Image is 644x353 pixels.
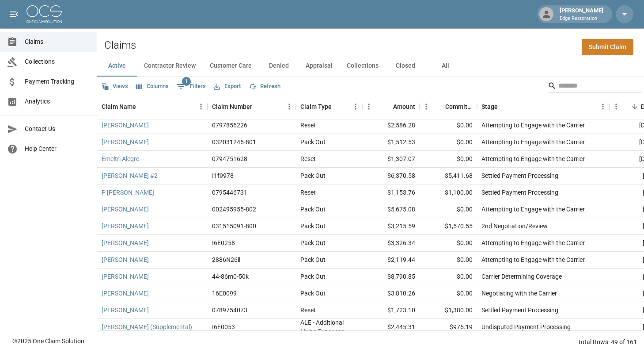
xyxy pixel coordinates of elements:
a: [PERSON_NAME] [102,138,149,146]
button: Export [212,80,243,93]
div: $0.00 [420,201,477,218]
button: Views [99,80,130,93]
button: Refresh [246,80,283,93]
div: $1,307.07 [362,151,420,168]
div: 032031245-801 [212,138,256,146]
div: Pack Out [300,238,326,247]
div: $2,586.28 [362,117,420,134]
div: 0795446731 [212,188,247,197]
div: Pack Out [300,222,326,230]
div: Amount [393,94,415,119]
button: Menu [194,100,208,113]
div: © 2025 One Claim Solution [12,337,84,345]
div: Settled Payment Processing [481,171,558,180]
div: $2,445.31 [362,319,420,336]
div: 031515091-800 [212,222,256,230]
div: 0797856226 [212,121,247,130]
div: Amount [362,94,420,119]
div: Stage [481,94,498,119]
div: $3,810.26 [362,285,420,302]
a: [PERSON_NAME] [102,121,149,130]
div: Total Rows: 49 of 161 [578,338,637,346]
a: [PERSON_NAME] [102,238,149,247]
div: Reset [300,188,316,197]
button: Menu [283,100,296,113]
div: $1,380.00 [420,302,477,319]
a: [PERSON_NAME] [102,289,149,298]
button: All [425,55,465,77]
div: Claim Number [212,94,252,119]
div: Claim Number [208,94,296,119]
div: Carrier Determining Coverage [481,272,562,281]
button: Closed [386,55,425,77]
div: $1,153.76 [362,184,420,201]
span: Help Center [25,144,90,153]
div: $8,790.85 [362,269,420,285]
button: open drawer [5,5,23,23]
div: $0.00 [420,252,477,269]
button: Sort [136,100,148,113]
button: Sort [433,100,445,113]
div: Settled Payment Processing [481,306,558,315]
div: Pack Out [300,138,326,146]
div: Pack Out [300,289,326,298]
button: Customer Care [203,55,259,77]
a: [PERSON_NAME] [102,205,149,214]
span: 1 [182,77,191,86]
button: Sort [332,100,344,113]
span: Payment Tracking [25,77,90,86]
div: Claim Name [102,94,136,119]
div: Pack Out [300,272,326,281]
div: $1,100.00 [420,184,477,201]
div: Pack Out [300,255,326,264]
div: ALE - Additional Living Expenses [300,318,358,336]
div: $6,370.58 [362,168,420,184]
button: Menu [610,100,623,113]
div: $0.00 [420,151,477,168]
div: I6E0053 [212,322,235,331]
div: $0.00 [420,285,477,302]
div: 2886N26il [212,255,240,264]
div: dynamic tabs [97,55,644,77]
div: $5,675.08 [362,201,420,218]
div: Search [548,79,642,95]
div: Attempting to Engage with the Carrier [481,154,585,163]
div: Attempting to Engage with the Carrier [481,121,585,130]
div: Reset [300,154,316,163]
div: 002495955-802 [212,205,256,214]
button: Select columns [134,80,171,93]
div: 16E0099 [212,289,237,298]
div: $1,723.10 [362,302,420,319]
div: Committed Amount [420,94,477,119]
div: 2nd Negotiation/Review [481,222,548,230]
div: 0789754073 [212,306,247,315]
button: Menu [362,100,375,113]
button: Sort [252,100,265,113]
div: $0.00 [420,134,477,151]
a: P [PERSON_NAME] [102,188,154,197]
button: Menu [596,100,610,113]
button: Menu [349,100,362,113]
div: Stage [477,94,610,119]
span: Claims [25,37,90,46]
a: [PERSON_NAME] #2 [102,171,158,180]
button: Active [97,55,137,77]
div: Claim Type [296,94,362,119]
div: Pack Out [300,205,326,214]
a: [PERSON_NAME] [102,272,149,281]
p: Edge Restoration [560,15,603,23]
button: Menu [420,100,433,113]
button: Sort [498,100,510,113]
a: [PERSON_NAME] [102,306,149,315]
div: Attempting to Engage with the Carrier [481,138,585,146]
button: Sort [381,100,393,113]
div: $975.19 [420,319,477,336]
div: I6E0258 [212,238,235,247]
div: I1f9978 [212,171,234,180]
div: Pack Out [300,171,326,180]
div: $1,570.55 [420,218,477,235]
div: Attempting to Engage with the Carrier [481,205,585,214]
div: $0.00 [420,117,477,134]
div: Claim Name [97,94,208,119]
a: Emeltri Alegre [102,154,139,163]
